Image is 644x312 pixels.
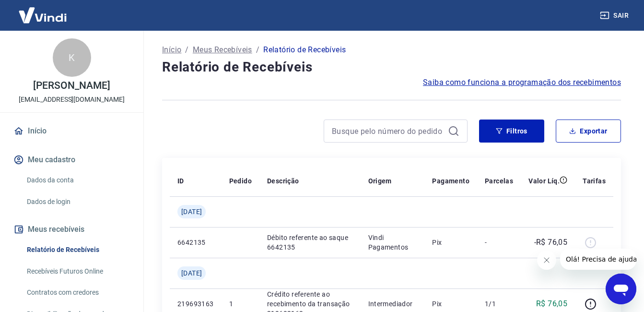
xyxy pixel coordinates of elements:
[177,176,184,186] p: ID
[267,233,352,252] p: Débito referente ao saque 6642135
[23,240,132,260] a: Relatório de Recebíveis
[53,38,91,77] div: K
[560,249,636,270] iframe: Mensagem da empresa
[432,299,469,309] p: Pix
[33,81,110,91] p: [PERSON_NAME]
[229,176,252,186] p: Pedido
[23,262,132,281] a: Recebíveis Futuros Online
[181,268,202,278] span: [DATE]
[556,120,621,143] button: Exportar
[534,237,568,248] p: -R$ 76,05
[193,44,252,56] a: Meus Recebíveis
[263,44,346,56] p: Relatório de Recebíveis
[23,283,132,302] a: Contratos com credores
[23,192,132,212] a: Dados de login
[598,7,632,24] button: Sair
[368,233,417,252] p: Vindi Pagamentos
[177,299,214,309] p: 219693163
[485,299,513,309] p: 1/1
[267,176,299,186] p: Descrição
[432,176,469,186] p: Pagamento
[19,95,125,105] p: [EMAIL_ADDRESS][DOMAIN_NAME]
[537,251,556,270] iframe: Fechar mensagem
[536,298,567,310] p: R$ 76,05
[432,238,469,247] p: Pix
[12,120,132,142] a: Início
[162,44,181,56] a: Início
[12,219,132,240] button: Meus recebíveis
[485,176,513,186] p: Parcelas
[6,7,81,14] span: Olá! Precisa de ajuda?
[368,299,417,309] p: Intermediador
[423,77,621,88] a: Saiba como funciona a programação dos recebimentos
[485,238,513,247] p: -
[229,299,252,309] p: 1
[177,238,214,247] p: 6642135
[606,274,636,304] iframe: Botão para abrir a janela de mensagens
[368,176,392,186] p: Origem
[181,207,202,216] span: [DATE]
[256,44,259,56] p: /
[185,44,188,56] p: /
[162,58,621,77] h4: Relatório de Recebíveis
[583,176,606,186] p: Tarifas
[528,176,560,186] p: Valor Líq.
[479,120,544,143] button: Filtros
[23,170,132,190] a: Dados da conta
[332,124,444,138] input: Busque pelo número do pedido
[12,149,132,170] button: Meu cadastro
[12,0,74,30] img: Vindi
